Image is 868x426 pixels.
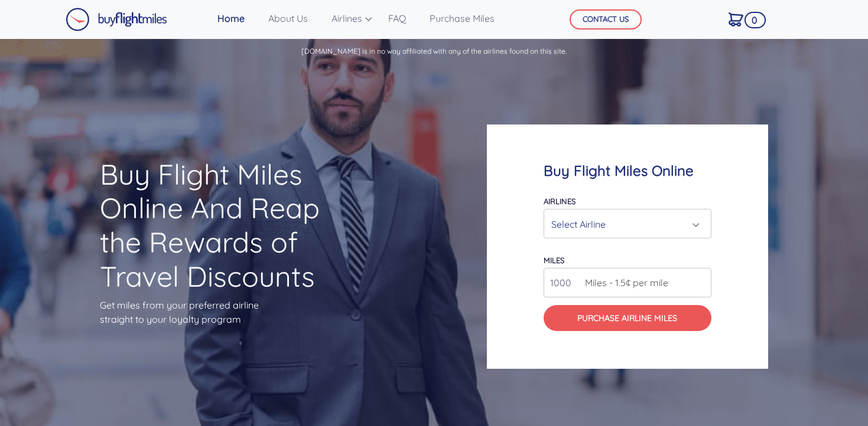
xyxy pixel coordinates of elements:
[579,276,668,290] span: Miles - 1.5¢ per mile
[745,12,766,28] span: 0
[264,6,313,30] a: About Us
[570,9,642,30] button: CONTACT US
[544,255,564,265] label: miles
[544,196,576,206] label: Airlines
[544,305,711,331] button: Purchase Airline Miles
[544,162,711,179] h4: Buy Flight Miles Online
[327,6,369,30] a: Airlines
[544,209,711,238] button: Select Airline
[724,6,748,31] a: 0
[425,6,499,30] a: Purchase Miles
[100,158,334,293] h1: Buy Flight Miles Online And Reap the Rewards of Travel Discounts
[551,213,697,235] div: Select Airline
[66,8,167,31] img: Buy Flight Miles Logo
[383,6,411,30] a: FAQ
[213,6,249,30] a: Home
[66,5,167,34] a: Buy Flight Miles Logo
[100,298,334,326] p: Get miles from your preferred airline straight to your loyalty program
[729,12,743,27] img: Cart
